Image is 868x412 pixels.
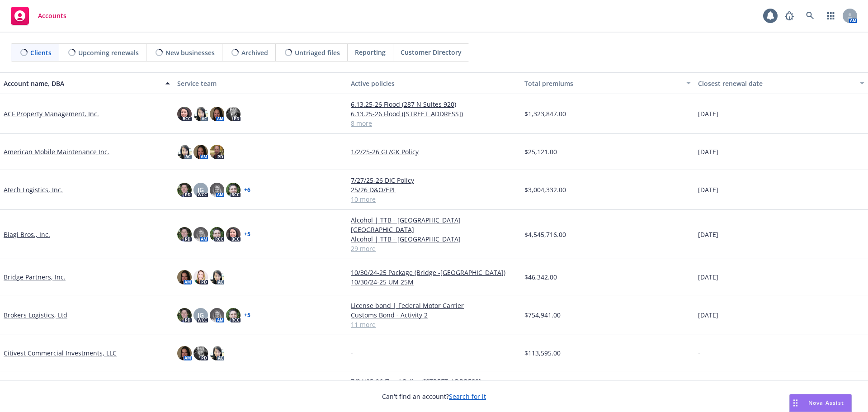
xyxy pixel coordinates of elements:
a: 6.13.25-26 Flood (287 N Suites 920) [351,99,517,109]
img: photo [193,270,208,284]
span: $113,595.00 [524,348,561,358]
span: $3,004,332.00 [524,185,566,194]
span: Reporting [355,47,386,57]
a: Biagi Bros., Inc. [4,230,50,239]
a: 1/2/25-26 GL/GK Policy [351,147,517,156]
img: photo [193,346,208,360]
a: Switch app [822,7,840,25]
span: [DATE] [698,185,718,194]
img: photo [193,107,208,121]
span: Upcoming renewals [78,48,139,57]
span: Archived [241,48,268,57]
button: Active policies [347,72,521,94]
a: Atech Logistics, Inc. [4,185,63,194]
a: 8 more [351,118,517,128]
a: Alcohol | TTB - [GEOGRAPHIC_DATA] [GEOGRAPHIC_DATA] [351,215,517,234]
img: photo [177,183,192,197]
img: photo [177,227,192,242]
span: $25,121.00 [524,147,557,156]
img: photo [210,107,224,121]
img: photo [210,227,224,242]
span: $1,323,847.00 [524,109,566,118]
div: Total premiums [524,79,681,88]
span: Untriaged files [295,48,340,57]
a: Citivest Commercial Investments, LLC [4,348,117,358]
img: photo [210,145,224,159]
a: Alcohol | TTB - [GEOGRAPHIC_DATA] [351,234,517,244]
a: Search for it [449,392,486,401]
span: $46,342.00 [524,272,557,282]
a: 7/24/25-26 Flood Policy ([STREET_ADDRESS][PERSON_NAME]) [351,377,517,396]
a: 11 more [351,320,517,329]
span: [DATE] [698,310,718,320]
button: Service team [174,72,347,94]
span: JG [198,310,204,320]
img: photo [226,183,241,197]
span: Customer Directory [401,47,462,57]
img: photo [210,270,224,284]
span: [DATE] [698,272,718,282]
span: - [351,348,353,358]
img: photo [210,183,224,197]
a: Bridge Partners, Inc. [4,272,66,282]
span: [DATE] [698,147,718,156]
span: $754,941.00 [524,310,561,320]
div: Closest renewal date [698,79,854,88]
a: 10 more [351,194,517,204]
img: photo [210,346,224,360]
span: Clients [30,48,52,57]
span: [DATE] [698,230,718,239]
span: JG [198,185,204,194]
img: photo [177,107,192,121]
a: ACF Property Management, Inc. [4,109,99,118]
a: Customs Bond - Activity 2 [351,310,517,320]
span: Nova Assist [808,399,844,407]
a: 10/30/24-25 Package (Bridge -[GEOGRAPHIC_DATA]) [351,268,517,277]
span: New businesses [165,48,215,57]
span: Can't find an account? [382,392,486,401]
a: Brokers Logistics, Ltd [4,310,67,320]
a: + 6 [244,187,250,193]
span: Accounts [38,12,66,19]
span: $4,545,716.00 [524,230,566,239]
a: + 5 [244,313,250,318]
a: American Mobile Maintenance Inc. [4,147,109,156]
button: Nova Assist [789,394,852,412]
a: 10/30/24-25 UM 25M [351,277,517,287]
a: Report a Bug [780,7,798,25]
div: Service team [177,79,344,88]
img: photo [177,270,192,284]
a: 7/27/25-26 DIC Policy [351,175,517,185]
a: 6.13.25-26 Flood ([STREET_ADDRESS]) [351,109,517,118]
img: photo [210,308,224,322]
a: + 5 [244,232,250,237]
a: Accounts [7,3,70,28]
img: photo [177,145,192,159]
div: Drag to move [790,394,801,412]
span: - [698,348,700,358]
a: Search [801,7,819,25]
span: [DATE] [698,109,718,118]
button: Total premiums [521,72,694,94]
div: Active policies [351,79,517,88]
img: photo [193,145,208,159]
a: 25/26 D&O/EPL [351,185,517,194]
img: photo [226,107,241,121]
a: License bond | Federal Motor Carrier [351,301,517,310]
img: photo [226,308,241,322]
img: photo [177,346,192,360]
img: photo [177,308,192,322]
img: photo [193,227,208,242]
div: Account name, DBA [4,79,160,88]
img: photo [226,227,241,242]
button: Closest renewal date [694,72,868,94]
a: 29 more [351,244,517,253]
